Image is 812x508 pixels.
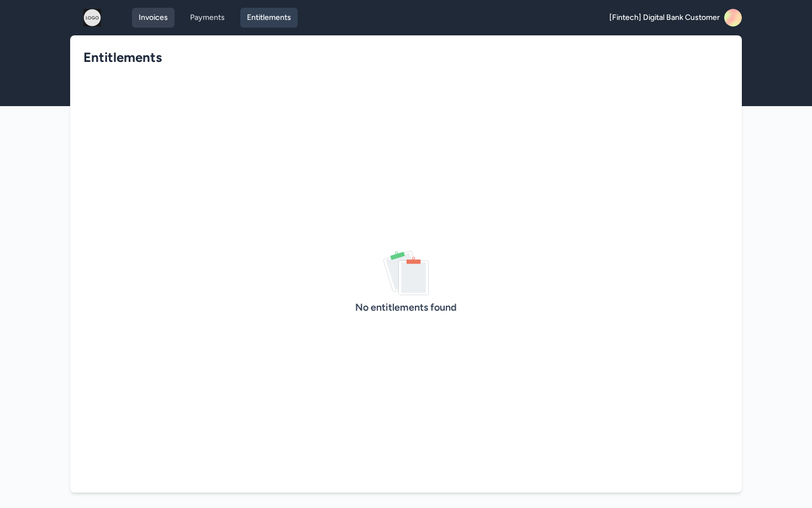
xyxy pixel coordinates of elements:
[75,9,110,27] img: logo.png
[355,300,457,315] p: No entitlements found
[609,9,742,27] a: [Fintech] Digital Bank Customer
[132,8,175,28] a: Invoices
[609,12,720,23] span: [Fintech] Digital Bank Customer
[240,8,298,28] a: Entitlements
[183,8,231,28] a: Payments
[83,49,720,66] h1: Entitlements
